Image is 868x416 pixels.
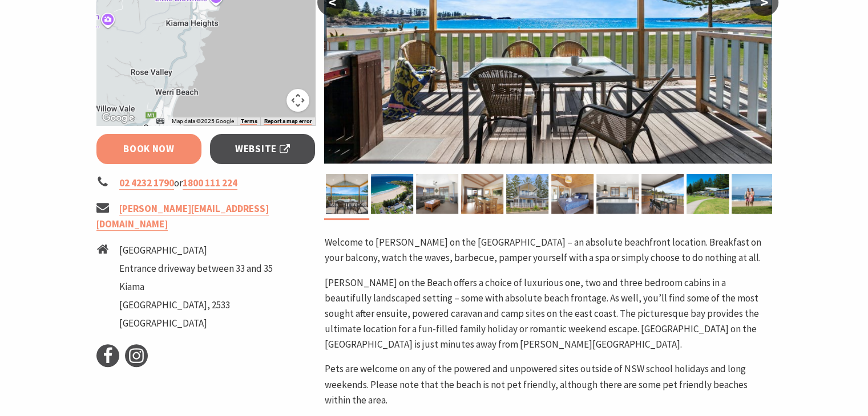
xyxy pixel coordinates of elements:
[119,297,273,313] li: [GEOGRAPHIC_DATA], 2533
[96,176,316,191] li: or
[99,111,137,125] a: Open this area in Google Maps (opens a new window)
[235,141,290,157] span: Website
[324,361,772,408] p: Pets are welcome on any of the powered and unpowered sites outside of NSW school holidays and lon...
[371,174,413,214] img: Aerial view of Kendalls on the Beach Holiday Park
[119,279,273,295] li: Kiama
[641,174,684,214] img: Enjoy the beachfront view in Cabin 12
[596,174,639,214] img: Full size kitchen in Cabin 12
[461,174,503,214] img: Kendalls on the Beach Holiday Park
[210,134,316,164] a: Website
[119,243,273,258] li: [GEOGRAPHIC_DATA]
[99,111,137,125] img: Google
[324,235,772,266] p: Welcome to [PERSON_NAME] on the [GEOGRAPHIC_DATA] – an absolute beachfront location. Breakfast on...
[416,174,458,214] img: Lounge room in Cabin 12
[183,177,237,190] a: 1800 111 224
[96,134,202,164] a: Book Now
[326,174,368,214] img: Kendalls on the Beach Holiday Park
[264,118,312,125] a: Report a map error
[119,177,174,190] a: 02 4232 1790
[506,174,548,214] img: Kendalls on the Beach Holiday Park
[119,316,273,331] li: [GEOGRAPHIC_DATA]
[96,202,269,231] a: [PERSON_NAME][EMAIL_ADDRESS][DOMAIN_NAME]
[240,118,257,125] a: Terms (opens in new tab)
[551,174,594,214] img: Kendalls on the Beach Holiday Park
[171,118,233,124] span: Map data ©2025 Google
[687,174,729,214] img: Beachfront cabins at Kendalls on the Beach Holiday Park
[286,89,309,112] button: Map camera controls
[119,261,273,276] li: Entrance driveway between 33 and 35
[324,275,772,353] p: [PERSON_NAME] on the Beach offers a choice of luxurious one, two and three bedroom cabins in a be...
[732,174,774,214] img: Kendalls Beach
[156,117,164,125] button: Keyboard shortcuts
